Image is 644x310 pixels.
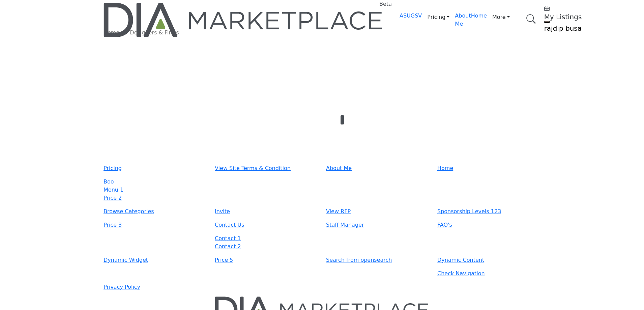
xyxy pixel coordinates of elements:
[326,256,429,264] a: Search from opensearch
[422,12,455,23] a: Pricing
[544,24,628,32] h5: rajdip busa
[104,187,123,193] a: Menu 1
[544,13,628,21] h5: My Listings
[104,195,122,201] a: Price 2
[471,12,487,19] a: Home
[379,1,392,7] h6: Beta
[104,3,383,37] a: Beta
[326,164,429,172] a: About Me
[487,12,515,23] a: More
[326,221,429,229] a: Staff Manager
[544,21,550,23] button: Show hide supplier dropdown
[400,12,422,19] a: ASUGSV
[215,207,318,216] a: Invite
[215,221,318,229] a: Contact Us
[104,283,207,291] a: Privacy Policy
[104,178,114,185] a: Boo
[437,221,540,229] a: FAQ's
[215,235,241,242] a: Contact 1
[215,164,318,172] a: View Site Terms & Condition
[104,207,207,216] a: Browse Categories
[326,207,429,216] a: View RFP
[104,164,207,172] a: Pricing
[104,256,207,264] a: Dynamic Widget
[455,12,471,27] a: About Me
[437,270,485,277] a: Check Navigation
[215,256,318,264] a: Price 5
[437,256,540,264] a: Dynamic Content
[519,10,540,28] a: Search
[544,5,628,21] div: My Listings
[104,3,383,37] img: Site Logo
[104,221,207,229] a: Price 3
[437,207,540,216] a: Sponsorship Levels 123
[437,164,540,172] a: Home
[215,243,241,250] a: Contact 2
